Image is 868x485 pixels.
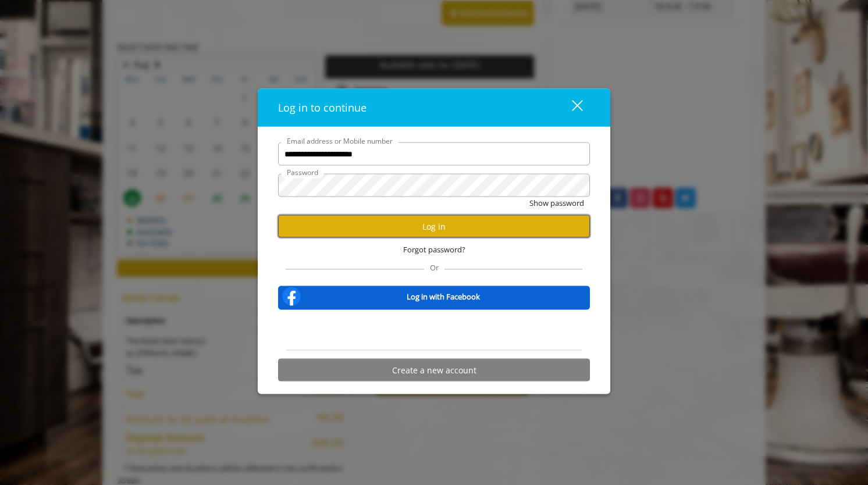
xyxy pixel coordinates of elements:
button: Show password [529,197,584,209]
label: Password [281,167,324,178]
button: Create a new account [278,359,590,381]
button: Log in [278,215,590,238]
input: Password [278,174,590,197]
span: Log in to continue [278,101,367,115]
b: Log in with Facebook [407,290,480,302]
input: Email address or Mobile number [278,142,590,166]
div: close dialog [558,99,582,116]
img: facebook-logo [280,285,303,308]
span: Forgot password? [403,244,465,256]
button: close dialog [550,96,590,120]
span: Or [424,262,444,273]
label: Email address or Mobile number [281,135,399,147]
iframe: Sign in with Google Button [375,318,493,343]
